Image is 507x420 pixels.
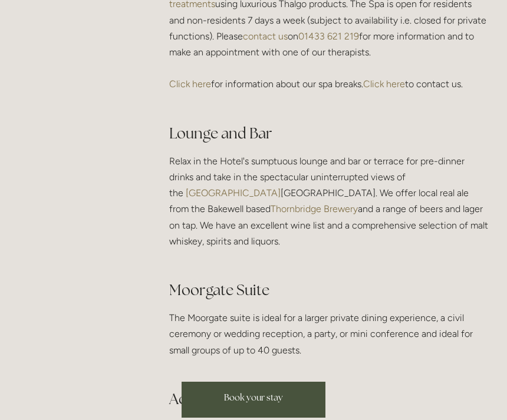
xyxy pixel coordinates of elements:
a: Thornbridge Brewery [271,203,358,214]
a: Click here [169,78,211,90]
a: contact us [243,31,288,42]
span: Book your stay [224,392,283,403]
p: Relax in the Hotel's sumptuous lounge and bar or terrace for pre-dinner drinks and take in the sp... [169,153,488,265]
a: [GEOGRAPHIC_DATA] [183,187,281,199]
p: The Moorgate suite is ideal for a larger private dining experience, a civil ceremony or wedding r... [169,310,488,374]
h2: Moorgate Suite [169,280,488,300]
h2: Lounge and Bar [169,123,488,144]
a: 01433 621 219 [298,31,359,42]
a: Book your stay [182,382,325,418]
a: Click here [363,78,405,90]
